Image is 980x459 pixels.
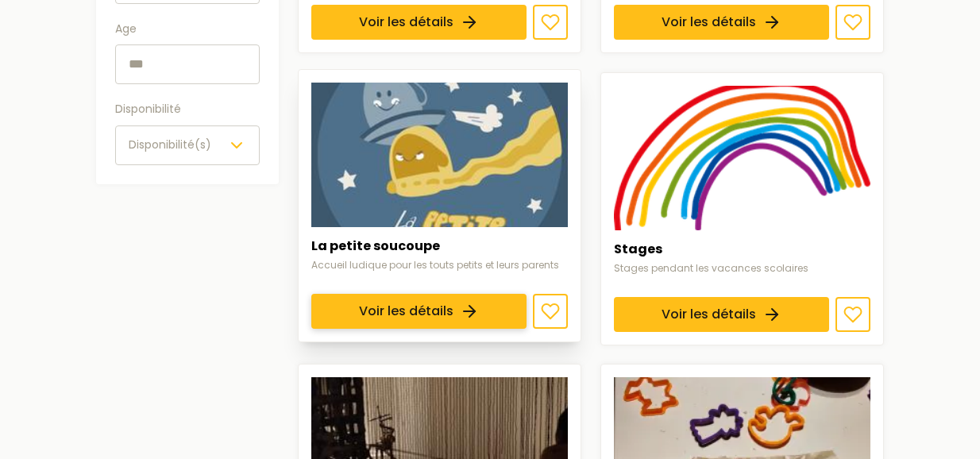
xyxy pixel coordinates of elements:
a: Voir les détails [614,296,829,331]
a: Voir les détails [614,5,829,40]
button: Ajouter aux favoris [835,5,870,40]
a: Voir les détails [311,293,527,328]
label: Disponibilité [115,100,260,119]
button: Ajouter aux favoris [533,5,568,40]
label: Age [115,20,260,39]
a: Voir les détails [311,5,527,40]
span: Disponibilité(s) [129,137,211,152]
button: Ajouter aux favoris [533,293,568,328]
button: Disponibilité(s) [115,125,260,165]
button: Ajouter aux favoris [835,296,870,331]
